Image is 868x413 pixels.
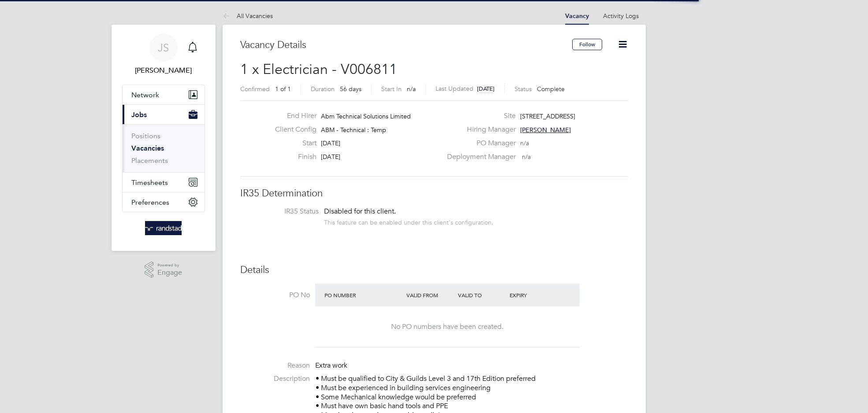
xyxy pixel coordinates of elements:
label: Description [240,374,310,383]
label: Client Config [268,125,317,134]
span: Timesheets [131,178,168,187]
div: PO Number [322,287,405,303]
div: Valid From [404,287,456,303]
span: Network [131,91,159,99]
span: JS [158,42,169,53]
span: n/a [522,153,531,161]
div: Jobs [123,124,205,172]
span: n/a [520,139,529,147]
label: PO No [240,291,310,300]
span: Jobs [131,111,147,119]
a: Powered byEngage [145,262,182,278]
div: Valid To [456,287,507,303]
span: [DATE] [321,153,340,161]
label: Status [514,85,532,93]
span: Abm Technical Solutions Limited [321,112,411,120]
label: Site [442,111,516,121]
a: Vacancies [131,144,164,152]
label: Start [268,139,317,148]
a: Positions [131,132,160,140]
span: Disabled for this client. [324,207,396,216]
div: No PO numbers have been created. [324,322,571,332]
label: IR35 Status [249,207,319,216]
a: Vacancy [565,12,589,20]
a: Go to home page [122,221,205,235]
img: randstad-logo-retina.png [145,221,182,235]
label: Confirmed [240,85,270,93]
span: 1 x Electrician - V006811 [240,61,397,78]
a: All Vacancies [223,12,273,20]
button: Timesheets [123,173,205,192]
div: This feature can be enabled under this client's configuration. [324,216,493,226]
label: Reason [240,361,310,370]
label: Last Updated [436,85,473,92]
span: ABM - Technical : Temp [321,126,386,134]
span: Extra work [315,361,347,370]
span: 1 of 1 [275,85,291,93]
span: 56 days [340,85,361,93]
button: Jobs [123,105,205,124]
a: JS[PERSON_NAME] [122,33,205,76]
h3: Details [240,264,628,277]
span: Preferences [131,198,169,206]
span: Complete [537,85,565,93]
label: PO Manager [442,139,516,148]
label: Finish [268,152,317,162]
label: Start In [381,85,402,93]
h3: IR35 Determination [240,187,628,200]
div: Expiry [507,287,559,303]
span: [DATE] [477,85,495,92]
button: Network [123,85,205,104]
h3: Vacancy Details [240,39,572,52]
label: Hiring Manager [442,125,516,134]
button: Preferences [123,192,205,212]
a: Placements [131,156,168,165]
label: Deployment Manager [442,152,516,162]
a: Activity Logs [603,12,639,20]
span: Jamie Scattergood [122,65,205,76]
nav: Main navigation [112,25,216,251]
label: Duration [311,85,335,93]
span: [DATE] [321,139,340,147]
span: n/a [407,85,416,93]
span: Powered by [157,262,182,269]
label: End Hirer [268,111,317,121]
button: Follow [572,39,602,50]
span: [PERSON_NAME] [520,126,571,134]
span: [STREET_ADDRESS] [520,112,575,120]
span: Engage [157,269,182,277]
